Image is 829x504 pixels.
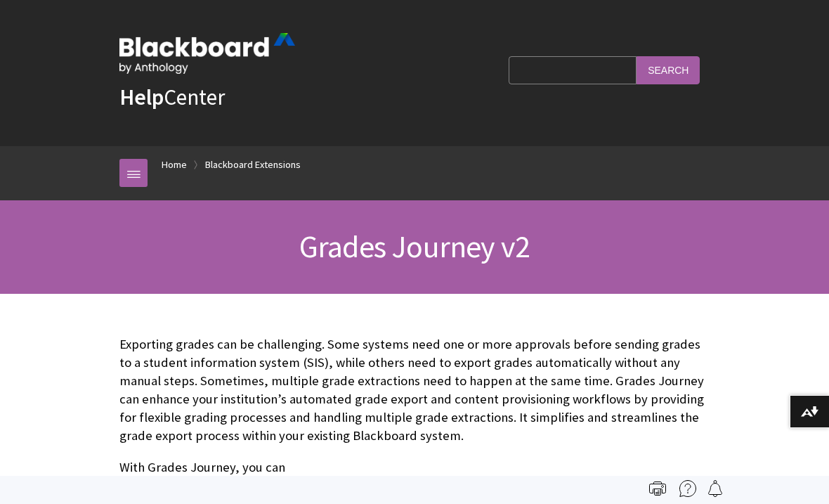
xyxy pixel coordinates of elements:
img: Follow this page [707,480,724,497]
input: Search [637,56,700,84]
a: Blackboard Extensions [205,156,301,174]
strong: Help [119,83,164,111]
a: HelpCenter [119,83,225,111]
img: Blackboard by Anthology [119,33,295,74]
img: Print [649,480,666,497]
p: With Grades Journey, you can [119,458,710,477]
p: Exporting grades can be challenging. Some systems need one or more approvals before sending grade... [119,335,710,446]
span: Grades Journey v2 [299,227,530,266]
a: Home [162,156,187,174]
img: More help [679,480,696,497]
